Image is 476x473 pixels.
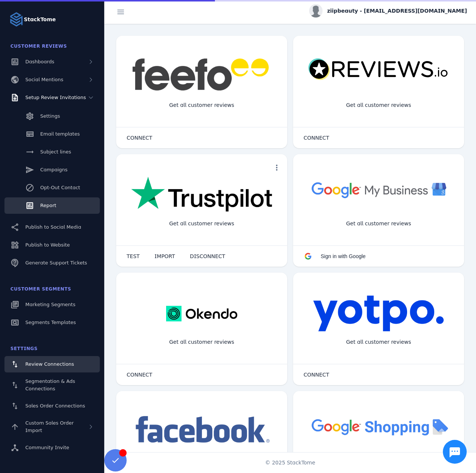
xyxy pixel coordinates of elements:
[25,224,81,230] span: Publish to Social Media
[40,149,71,155] span: Subject lines
[166,295,237,332] img: okendo.webp
[4,398,100,414] a: Sales Order Connections
[4,144,100,160] a: Subject lines
[25,59,54,64] span: Dashboards
[25,361,74,367] span: Review Connections
[40,203,56,208] span: Report
[296,249,373,264] button: Sign in with Google
[309,4,323,18] img: profile.jpg
[147,249,183,264] button: IMPORT
[308,177,449,203] img: googlebusiness.png
[4,439,100,456] a: Community Invite
[10,346,38,351] span: Settings
[4,180,100,196] a: Opt-Out Contact
[25,320,76,325] span: Segments Templates
[127,254,140,259] span: TEST
[40,113,60,119] span: Settings
[334,451,422,470] div: Import Products from Google
[163,332,240,352] div: Get all customer reviews
[25,302,75,307] span: Marketing Segments
[308,58,449,81] img: reviewsio.svg
[4,162,100,178] a: Campaigns
[321,253,366,259] span: Sign in with Google
[25,445,69,450] span: Community Invite
[127,135,152,140] span: CONNECT
[131,413,272,447] img: facebook.png
[340,332,417,352] div: Get all customer reviews
[25,242,70,248] span: Publish to Website
[4,237,100,253] a: Publish to Website
[131,177,272,213] img: trustpilot.png
[4,108,100,124] a: Settings
[4,356,100,372] a: Review Connections
[127,372,152,377] span: CONNECT
[163,214,240,234] div: Get all customer reviews
[131,58,272,91] img: feefo.png
[25,95,86,100] span: Setup Review Invitations
[9,12,24,27] img: Logo image
[313,295,444,332] img: yotpo.png
[24,16,56,23] strong: StackTome
[296,130,337,145] button: CONNECT
[25,260,87,266] span: Generate Support Tickets
[309,4,467,18] button: ziipbeauty - [EMAIL_ADDRESS][DOMAIN_NAME]
[119,367,160,382] button: CONNECT
[304,372,329,377] span: CONNECT
[163,95,240,115] div: Get all customer reviews
[4,374,100,396] a: Segmentation & Ads Connections
[296,367,337,382] button: CONNECT
[190,254,225,259] span: DISCONNECT
[4,296,100,313] a: Marketing Segments
[25,403,85,409] span: Sales Order Connections
[25,420,74,433] span: Custom Sales Order Import
[340,95,417,115] div: Get all customer reviews
[10,286,71,292] span: Customer Segments
[269,160,284,175] button: more
[25,77,63,82] span: Social Mentions
[119,249,147,264] button: TEST
[119,130,160,145] button: CONNECT
[304,135,329,140] span: CONNECT
[327,7,467,15] span: ziipbeauty - [EMAIL_ADDRESS][DOMAIN_NAME]
[25,378,75,391] span: Segmentation & Ads Connections
[4,126,100,142] a: Email templates
[40,167,67,172] span: Campaigns
[155,254,175,259] span: IMPORT
[308,413,449,440] img: googleshopping.png
[4,314,100,331] a: Segments Templates
[4,255,100,271] a: Generate Support Tickets
[340,214,417,234] div: Get all customer reviews
[183,249,233,264] button: DISCONNECT
[40,185,80,190] span: Opt-Out Contact
[4,197,100,214] a: Report
[265,459,315,467] span: © 2025 StackTome
[4,219,100,235] a: Publish to Social Media
[40,131,80,137] span: Email templates
[10,44,67,49] span: Customer Reviews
